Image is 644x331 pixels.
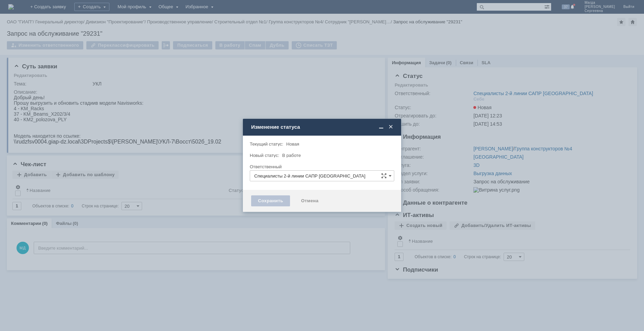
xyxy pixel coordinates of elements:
span: в модели Navisworks: [82,5,130,11]
span: В работе [282,153,301,158]
span: Свернуть (Ctrl + M) [378,124,385,130]
label: Текущий статус: [250,141,283,147]
span: Новая [286,141,299,147]
label: Новый статус: [250,153,279,158]
div: Ответственный [250,164,393,169]
div: Изменение статуса [251,124,394,130]
span: Закрыть [387,124,394,130]
span: Сложная форма [381,173,387,179]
